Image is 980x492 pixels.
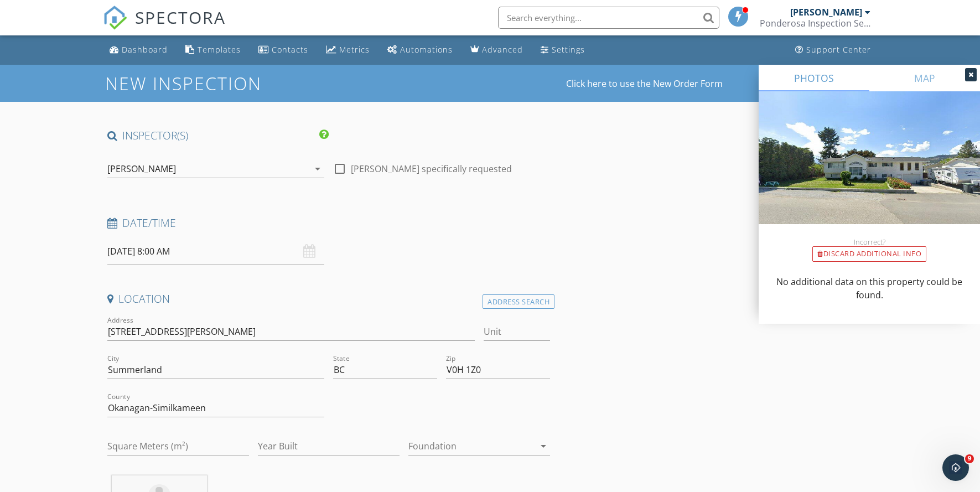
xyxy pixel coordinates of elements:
iframe: Intercom live chat [942,454,969,481]
span: SPECTORA [135,6,226,29]
a: Templates [181,40,245,60]
div: Incorrect? [759,237,980,246]
h1: New Inspection [105,74,350,93]
input: Search everything... [498,7,719,29]
input: Select date [107,238,324,265]
p: No additional data on this property could be found. [772,275,967,302]
a: Settings [536,40,589,60]
img: streetview [759,91,980,251]
a: Dashboard [105,40,172,60]
a: SPECTORA [103,15,226,38]
h4: INSPECTOR(S) [107,128,329,143]
div: Templates [198,44,241,55]
h4: Location [107,292,551,306]
a: Click here to use the New Order Form [566,79,723,88]
label: [PERSON_NAME] specifically requested [351,163,512,174]
img: The Best Home Inspection Software - Spectora [103,6,127,30]
span: 9 [965,454,974,463]
a: Metrics [322,40,374,60]
a: MAP [869,65,980,91]
i: arrow_drop_down [537,439,550,453]
div: [PERSON_NAME] [107,164,176,174]
div: Ponderosa Inspection Services Ltd. [760,18,870,29]
div: Address Search [483,294,554,309]
div: Advanced [482,44,523,55]
a: Support Center [791,40,875,60]
div: Discard Additional info [812,246,926,262]
h4: Date/Time [107,216,551,230]
div: Metrics [339,44,370,55]
div: [PERSON_NAME] [790,7,862,18]
div: Dashboard [122,44,168,55]
i: arrow_drop_down [311,162,324,175]
div: Automations [400,44,453,55]
a: Automations (Basic) [383,40,457,60]
a: Contacts [254,40,313,60]
a: PHOTOS [759,65,869,91]
div: Settings [552,44,585,55]
div: Contacts [272,44,308,55]
a: Advanced [466,40,527,60]
div: Support Center [806,44,871,55]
